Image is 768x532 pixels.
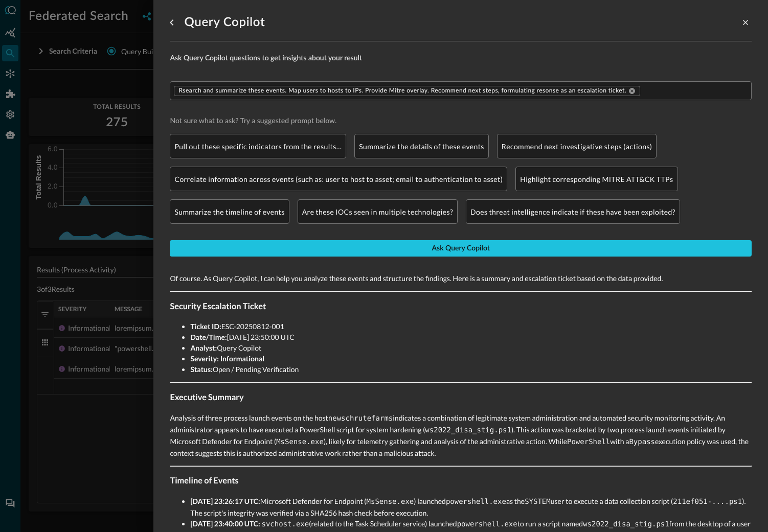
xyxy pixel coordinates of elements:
strong: Executive Summary [170,392,243,402]
code: powershell.exe [457,520,517,528]
li: [DATE] 23:50:00 UTC [190,332,752,342]
strong: Analyst: [190,343,217,352]
button: Ask Query Copilot [170,240,752,257]
code: newschrutefarms [328,414,393,423]
li: Microsoft Defender for Endpoint ( ) launched as the user to execute a data collection script ( ).... [190,496,752,518]
button: go back [164,14,180,31]
div: Summarize the details of these events [354,134,489,158]
div: Rsearch and summarize these events. Map users to hosts to IPs. Provide Mitre overlay. Recommend n... [174,86,640,96]
code: 211ef051-....ps1 [673,498,742,506]
p: Of course. As Query Copilot, I can help you analyze these events and structure the findings. Here... [170,273,752,284]
div: Highlight corresponding MITRE ATT&CK TTPs [515,167,677,191]
strong: Informational [220,354,264,363]
p: Correlate information across events (such as: user to host to asset; email to authentication to a... [174,174,503,184]
code: svchost.exe [262,520,309,528]
li: Query Copilot [190,342,752,353]
p: Highlight corresponding MITRE ATT&CK TTPs [520,174,673,184]
strong: Security Escalation Ticket [170,302,266,311]
strong: Severity: [190,354,219,363]
code: SYSTEM [525,498,551,506]
li: Open / Pending Verification [190,364,752,375]
code: MsSense.exe [276,438,324,446]
strong: Date/Time: [190,333,227,341]
div: Correlate information across events (such as: user to host to asset; email to authentication to a... [170,167,507,191]
div: Are these IOCs seen in multiple technologies? [298,199,458,224]
code: ws2022_disa_stig.ps1 [425,426,511,434]
span: Ask Query Copilot questions to get insights about your result [170,54,752,65]
strong: [DATE] 23:40:00 UTC: [190,519,260,528]
div: Recommend next investigative steps (actions) [497,134,657,158]
p: Does threat intelligence indicate if these have been exploited? [470,206,675,217]
p: Summarize the timeline of events [174,206,284,217]
div: Ask Query Copilot [432,242,489,255]
div: Pull out these specific indicators from the results… [170,134,346,158]
li: ESC-20250812-001 [190,321,752,332]
button: close-drawer [739,16,752,29]
code: MsSense.exe [367,498,414,506]
span: Not sure what to ask? Try a suggested prompt below. [170,117,752,126]
h1: Query Copilot [184,14,265,31]
code: powershell.exe [446,498,506,506]
strong: Status: [190,365,212,374]
strong: Ticket ID: [190,322,221,331]
div: Does threat intelligence indicate if these have been exploited? [466,199,680,224]
code: ws2022_disa_stig.ps1 [583,520,669,528]
p: Are these IOCs seen in multiple technologies? [302,206,453,217]
p: Summarize the details of these events [359,141,484,152]
code: Bypass [629,438,655,446]
strong: [DATE] 23:26:17 UTC: [190,497,260,505]
strong: Timeline of Events [170,476,238,485]
span: Rsearch and summarize these events. Map users to hosts to IPs. Provide Mitre overlay. Recommend n... [178,87,626,95]
div: Summarize the timeline of events [170,199,289,224]
code: PowerShell [567,438,610,446]
p: Recommend next investigative steps (actions) [502,141,652,152]
p: Pull out these specific indicators from the results… [174,141,342,152]
p: Analysis of three process launch events on the host indicates a combination of legitimate system ... [170,412,752,458]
